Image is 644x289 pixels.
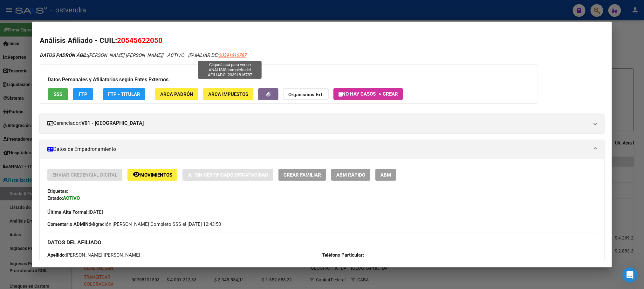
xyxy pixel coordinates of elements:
mat-panel-title: Datos de Empadronamiento [47,145,589,153]
button: SSS [48,88,68,100]
span: ABM Rápido [336,172,365,178]
strong: ACTIVO [63,195,80,201]
span: Saludos! [28,101,48,106]
span: 20545622050 [47,259,87,265]
mat-icon: remove_red_eye [133,171,140,178]
button: Mensajes [64,198,127,224]
span: Sin Certificado Discapacidad [195,172,268,178]
span: [PERSON_NAME] [PERSON_NAME] [47,252,140,258]
button: Sin Certificado Discapacidad [182,169,273,181]
span: Crear Familiar [284,172,321,178]
strong: Apellido: [47,252,66,258]
span: ARCA Padrón [160,91,193,97]
button: ABM Rápido [331,169,370,181]
h3: DATOS DEL AFILIADO [47,239,596,246]
div: Profile image for LudmilaSaludos![PERSON_NAME]•Hace 5d [7,95,120,118]
strong: Etiquetas: [47,188,68,194]
strong: Teléfono Particular: [322,252,364,258]
strong: Estado: [47,195,63,201]
p: Hola! [PERSON_NAME] [13,45,114,67]
i: | ACTIVO | [40,52,246,58]
strong: Organismos Ext. [288,92,324,97]
span: SSS [54,91,62,97]
button: Enviar Credencial Digital [47,169,122,181]
span: 20545622050 [117,36,162,44]
span: Migración [PERSON_NAME] Completo SSS el [DATE] 12:43:50 [47,221,221,228]
h3: Datos Personales y Afiliatorios según Entes Externos: [48,76,530,84]
p: Necesitás ayuda? [13,67,114,77]
mat-expansion-panel-header: Datos de Empadronamiento [40,140,604,159]
div: Profile image for Ludmila [13,100,26,113]
div: Envíanos un mensaje [6,122,121,139]
mat-expansion-panel-header: Gerenciador:V01 - [GEOGRAPHIC_DATA] [40,114,604,133]
span: No hay casos -> Crear [339,91,398,97]
span: [PERSON_NAME] [PERSON_NAME] [40,52,162,58]
span: ARCA Impuestos [208,91,248,97]
strong: Comentario ADMIN: [47,221,90,227]
button: ABM [375,169,396,181]
mat-panel-title: Gerenciador: [47,119,589,127]
span: 20391816787 [218,52,246,58]
button: Movimientos [127,169,177,181]
span: ABM [380,172,391,178]
div: • Hace 5d [66,107,87,113]
button: FTP [73,88,93,100]
strong: V01 - [GEOGRAPHIC_DATA] [81,119,144,127]
button: No hay casos -> Crear [333,88,403,100]
strong: CUIL: [47,259,59,265]
button: Organismos Ext. [283,88,329,100]
div: Envíanos un mensaje [13,127,106,134]
span: FTP [79,91,87,97]
span: Movimientos [140,172,172,178]
strong: Provincia: [322,259,344,265]
div: Mensaje reciente [13,91,114,97]
span: [DATE] [47,209,103,215]
button: Crear Familiar [278,169,326,181]
button: ARCA Padrón [155,88,198,100]
button: ARCA Impuestos [203,88,253,100]
span: FAMILIAR DE: [189,52,246,58]
button: FTP - Titular [103,88,145,100]
strong: DATOS PADRÓN ÁGIL: [40,52,88,58]
div: Mensaje recienteProfile image for LudmilaSaludos![PERSON_NAME]•Hace 5d [6,85,121,119]
span: Mensajes [85,214,106,218]
span: Inicio [25,214,39,218]
div: [PERSON_NAME] [28,107,65,113]
iframe: Intercom live chat [622,267,638,283]
h2: Análisis Afiliado - CUIL: [40,35,604,46]
span: FTP - Titular [108,91,140,97]
div: Cerrar [109,10,121,22]
span: Enviar Credencial Digital [52,172,117,178]
strong: Última Alta Formal: [47,209,89,215]
span: [GEOGRAPHIC_DATA] [322,259,389,265]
